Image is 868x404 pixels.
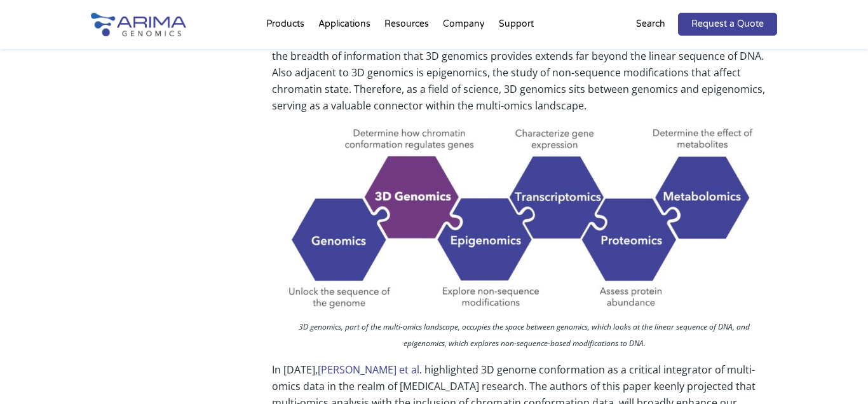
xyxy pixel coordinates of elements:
[678,13,777,36] a: Request a Quote
[272,31,777,124] p: 3D genomics, as the name suggests, sits next to genomics in the multi-omics landscape. Unlike gen...
[282,319,767,355] p: 3D genomics, part of the multi-omics landscape, occupies the space between genomics, which looks ...
[636,16,665,32] p: Search
[318,363,419,377] a: [PERSON_NAME] et al
[91,13,186,36] img: Arima-Genomics-logo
